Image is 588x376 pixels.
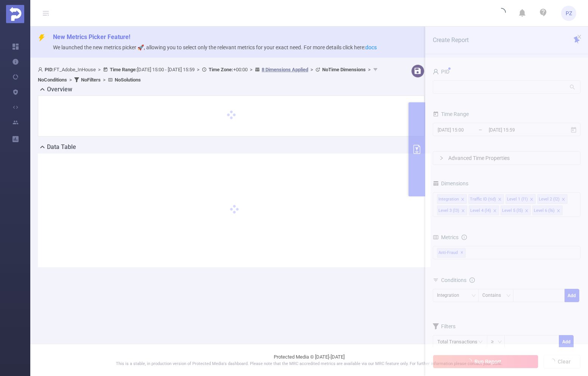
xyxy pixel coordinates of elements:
i: icon: user [38,67,45,72]
img: Protected Media [6,5,24,23]
i: icon: thunderbolt [38,34,45,42]
footer: Protected Media © [DATE]-[DATE] [30,344,588,376]
b: No Filters [81,77,101,83]
span: > [366,67,373,72]
h2: Overview [47,85,72,94]
u: 8 Dimensions Applied [262,67,308,72]
span: New Metrics Picker Feature! [53,33,130,41]
i: icon: close [577,34,582,39]
p: This is a stable, in production version of Protected Media's dashboard. Please note that the MRC ... [49,361,569,367]
span: PZ [566,6,572,21]
span: > [67,77,74,83]
span: > [195,67,202,72]
span: FT_Adobe_InHouse [DATE] 15:00 - [DATE] 15:59 +00:00 [38,67,380,83]
button: icon: close [577,33,582,41]
b: PID: [45,67,54,72]
b: Time Zone: [209,67,233,72]
b: No Conditions [38,77,67,83]
span: > [96,67,103,72]
span: We launched the new metrics picker 🚀, allowing you to select only the relevant metrics for your e... [53,44,377,50]
b: Time Range: [110,67,137,72]
i: icon: loading [497,8,506,19]
span: > [308,67,315,72]
span: > [101,77,108,83]
span: > [248,67,255,72]
a: docs [365,44,377,50]
h2: Data Table [47,143,76,152]
b: No Time Dimensions [322,67,366,72]
b: No Solutions [115,77,141,83]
